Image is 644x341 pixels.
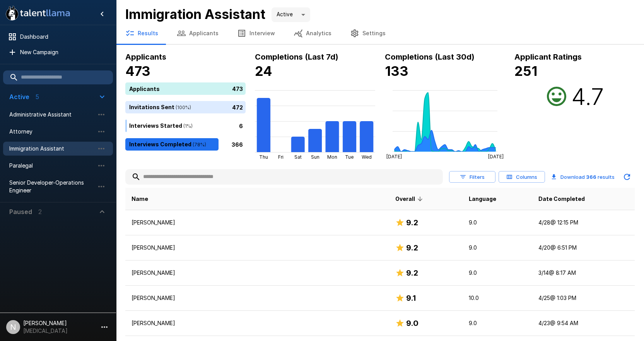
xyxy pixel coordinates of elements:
[619,169,635,185] button: Updated Today - 2:57 PM
[488,154,503,159] tspan: [DATE]
[125,63,150,79] b: 473
[469,269,526,277] p: 9.0
[167,22,228,44] button: Applicants
[132,194,148,204] span: Name
[362,154,372,160] tspan: Wed
[532,286,635,311] td: 4/25 @ 1:03 PM
[395,194,425,204] span: Overall
[327,154,337,160] tspan: Mon
[132,219,383,226] p: [PERSON_NAME]
[132,294,383,302] p: [PERSON_NAME]
[259,154,268,160] tspan: Thu
[449,171,495,183] button: Filters
[571,82,604,110] h2: 4.7
[125,6,265,22] b: Immigration Assistant
[469,219,526,226] p: 9.0
[284,22,341,44] button: Analytics
[341,22,395,44] button: Settings
[345,154,354,160] tspan: Tue
[406,216,418,229] h6: 9.2
[586,174,596,180] b: 366
[469,294,526,302] p: 10.0
[406,242,418,254] h6: 9.2
[132,244,383,252] p: [PERSON_NAME]
[278,154,284,160] tspan: Fri
[386,154,402,159] tspan: [DATE]
[469,319,526,327] p: 9.0
[514,63,537,79] b: 251
[532,260,635,286] td: 3/14 @ 8:17 AM
[294,154,302,160] tspan: Sat
[255,63,272,79] b: 24
[116,22,167,44] button: Results
[499,171,545,183] button: Columns
[532,235,635,260] td: 4/20 @ 6:51 PM
[232,103,243,111] p: 472
[125,52,166,62] b: Applicants
[232,140,243,148] p: 366
[548,169,618,185] button: Download 366 results
[532,210,635,235] td: 4/28 @ 12:15 PM
[538,194,585,204] span: Date Completed
[469,244,526,252] p: 9.0
[385,63,408,79] b: 133
[255,52,338,62] b: Completions (Last 7d)
[406,267,418,279] h6: 9.2
[232,84,243,93] p: 473
[132,269,383,277] p: [PERSON_NAME]
[532,311,635,336] td: 4/23 @ 9:54 AM
[469,194,496,204] span: Language
[132,319,383,327] p: [PERSON_NAME]
[228,22,284,44] button: Interview
[385,52,475,62] b: Completions (Last 30d)
[311,154,319,160] tspan: Sun
[406,317,419,329] h6: 9.0
[406,292,416,304] h6: 9.1
[272,7,310,22] div: Active
[239,122,243,130] p: 6
[514,52,582,62] b: Applicant Ratings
